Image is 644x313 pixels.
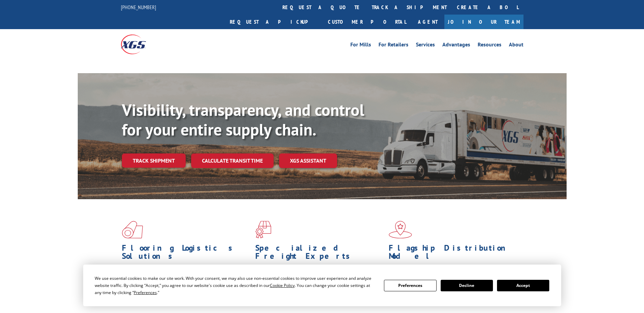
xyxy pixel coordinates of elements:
[384,280,436,291] button: Preferences
[441,280,493,291] button: Decline
[478,42,501,49] a: Resources
[411,15,444,29] a: Agent
[255,244,384,264] h1: Specialized Freight Experts
[279,153,337,168] a: XGS ASSISTANT
[225,15,323,29] a: Request a pickup
[255,221,271,238] img: xgs-icon-focused-on-flooring-red
[350,42,371,49] a: For Mills
[122,244,250,264] h1: Flooring Logistics Solutions
[389,244,517,264] h1: Flagship Distribution Model
[379,42,408,49] a: For Retailers
[95,275,376,296] div: We use essential cookies to make our site work. With your consent, we may also use non-essential ...
[255,264,384,294] p: From 123 overlength loads to delicate cargo, our experienced staff knows the best way to move you...
[323,15,411,29] a: Customer Portal
[191,153,274,168] a: Calculate transit time
[270,283,295,288] span: Cookie Policy
[509,42,523,49] a: About
[497,280,549,291] button: Accept
[122,264,250,288] span: As an industry carrier of choice, XGS has brought innovation and dedication to flooring logistics...
[134,290,157,295] span: Preferences
[83,265,561,306] div: Cookie Consent Prompt
[416,42,435,49] a: Services
[121,4,156,11] a: [PHONE_NUMBER]
[122,221,143,238] img: xgs-icon-total-supply-chain-intelligence-red
[122,153,186,168] a: Track shipment
[389,221,412,238] img: xgs-icon-flagship-distribution-model-red
[122,99,364,140] b: Visibility, transparency, and control for your entire supply chain.
[442,42,470,49] a: Advantages
[444,15,523,29] a: Join Our Team
[389,264,514,279] span: Our agile distribution network gives you nationwide inventory management on demand.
